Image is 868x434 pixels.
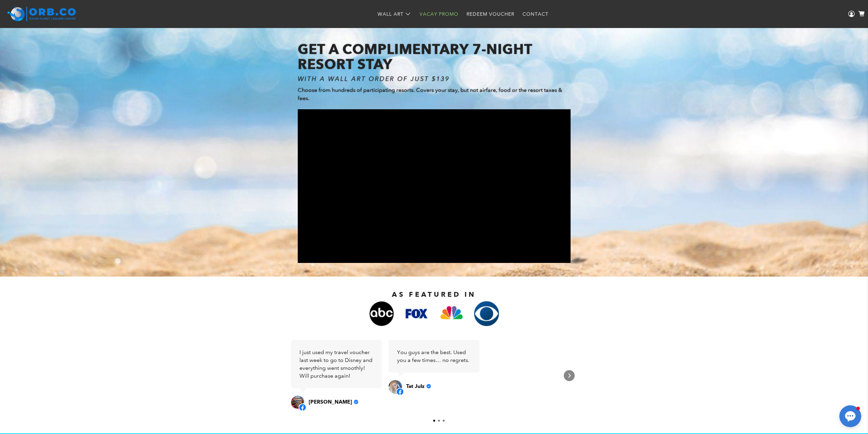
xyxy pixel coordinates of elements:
div: Next [564,370,575,381]
iframe: Embedded Youtube Video [298,109,571,263]
span: Choose from hundreds of participating resorts. Covers your stay, but not airfare, food or the res... [298,87,562,101]
a: Vacay Promo [415,5,462,23]
h2: AS FEATURED IN [274,290,594,298]
i: WITH A WALL ART ORDER OF JUST $139 [298,75,450,83]
a: Review by Jessica Shultz Duran [309,399,358,405]
div: Verified Customer [426,384,431,389]
span: You guys are the best. Used you a few times… no regrets. [397,349,469,363]
div: Verified Customer [354,400,358,404]
img: Jessica Shultz Duran [291,396,305,409]
a: Contact [518,5,553,23]
span: [PERSON_NAME] [309,399,352,405]
span: I just used my travel voucher last week to go to Disney and everything went smoothly! Will purcha... [299,349,372,379]
div: Carousel [291,340,577,411]
a: Wall Art [373,5,415,23]
img: Tat Julz [388,380,402,394]
h1: GET A COMPLIMENTARY 7-NIGHT RESORT STAY [298,42,571,72]
a: Review by Tat Julz [406,383,431,389]
div: Previous [294,370,305,381]
button: Open chat window [839,405,861,427]
a: View on Facebook [388,380,402,394]
a: Redeem Voucher [462,5,518,23]
a: View on Facebook [291,396,305,409]
span: Tat Julz [406,383,425,389]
